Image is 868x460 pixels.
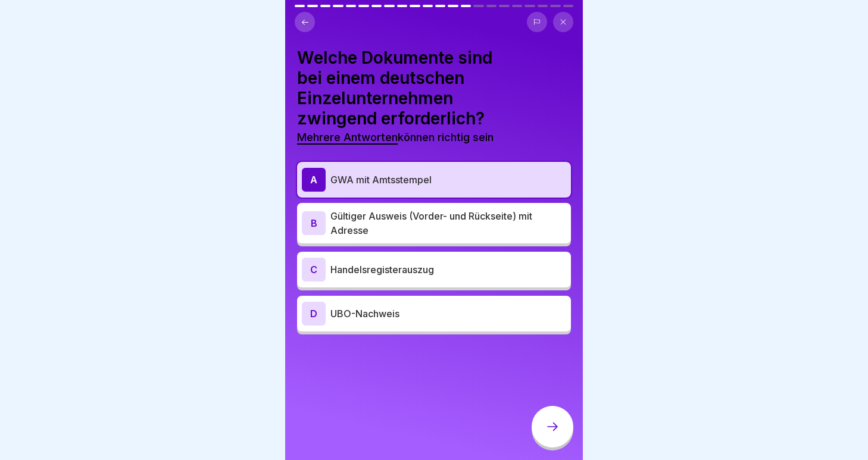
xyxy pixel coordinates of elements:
[330,209,566,237] p: Gültiger Ausweis (Vorder- und Rückseite) mit Adresse
[302,211,326,235] div: B
[297,131,571,144] p: können richtig sein
[330,173,566,187] p: GWA mit Amtsstempel
[330,262,566,277] p: Handelsregisterauszug
[330,306,566,321] p: UBO-Nachweis
[302,302,326,326] div: D
[297,131,398,143] span: Mehrere Antworten
[302,168,326,192] div: A
[297,48,571,129] h4: Welche Dokumente sind bei einem deutschen Einzelunternehmen zwingend erforderlich?
[302,258,326,281] div: C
